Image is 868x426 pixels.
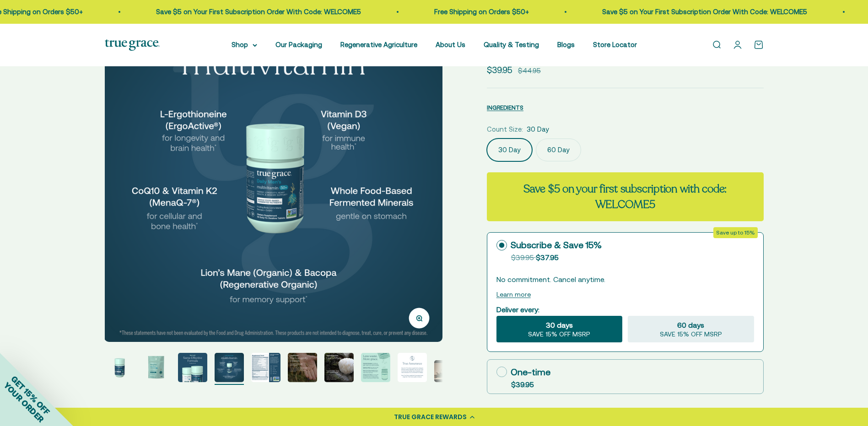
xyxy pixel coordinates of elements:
[434,8,529,16] a: Free Shipping on Orders $50+
[105,353,134,382] img: Daily Men's 50+ Multivitamin
[275,41,322,48] a: Our Packaging
[398,353,427,385] button: Go to item 9
[9,374,52,416] span: GET 15% OFF
[251,353,280,382] img: Daily Men's 50+ Multivitamin
[484,41,539,48] a: Quality & Testing
[527,124,549,135] span: 30 Day
[288,353,317,382] img: Daily Men's 50+ Multivitamin
[141,353,171,382] img: Daily Multivitamin for Energy, Longevity, Heart Health, & Memory Support* - L-ergothioneine to su...
[2,380,46,424] span: YOUR ORDER
[593,41,637,48] a: Store Locator
[215,353,244,382] img: Daily Men's 50+ Multivitamin
[487,102,523,113] button: INGREDIENTS
[141,353,171,385] button: Go to item 2
[156,6,361,17] p: Save $5 on Your First Subscription Order With Code: WELCOME5
[518,65,541,76] compare-at-price: $44.95
[487,104,523,111] span: INGREDIENTS
[361,353,390,382] img: Daily Men's 50+ Multivitamin
[557,41,575,48] a: Blogs
[361,353,390,385] button: Go to item 8
[105,353,134,385] button: Go to item 1
[178,353,207,382] img: Daily Men's 50+ Multivitamin
[394,412,467,422] div: TRUE GRACE REWARDS
[487,405,517,416] label: Quantity:
[251,353,280,385] button: Go to item 5
[602,6,807,17] p: Save $5 on Your First Subscription Order With Code: WELCOME5
[487,63,512,77] sale-price: $39.95
[487,124,523,135] legend: Count Size:
[215,353,244,385] button: Go to item 4
[434,360,464,385] button: Go to item 10
[288,353,317,385] button: Go to item 6
[398,353,427,382] img: Daily Men's 50+ Multivitamin
[436,41,465,48] a: About Us
[178,353,207,385] button: Go to item 3
[104,4,442,342] img: Daily Men's 50+ Multivitamin
[232,39,257,50] summary: Shop
[523,181,727,212] strong: Save $5 on your first subscription with code: WELCOME5
[340,41,417,48] a: Regenerative Agriculture
[324,353,354,385] button: Go to item 7
[324,353,354,382] img: Daily Men's 50+ Multivitamin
